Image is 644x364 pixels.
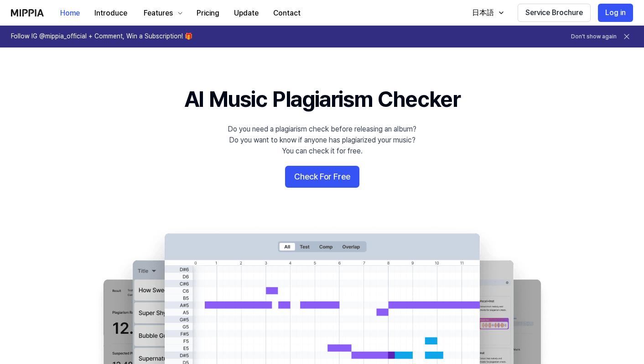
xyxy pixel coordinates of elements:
button: Don't show again [571,33,617,41]
button: Log in [598,4,633,22]
a: Home [53,0,87,26]
button: Pricing [189,4,227,22]
button: Service Brochure [518,4,591,22]
button: Update [227,4,266,22]
button: Contact [266,4,308,22]
button: Check For Free [285,166,359,188]
h1: Follow IG @mippia_official + Comment, Win a Subscription! 🎁 [11,32,192,41]
button: Introduce [87,4,135,22]
button: Features [135,4,189,22]
button: 日本語 [463,4,510,22]
div: 日本語 [470,7,496,18]
div: Do you need a plagiarism check before releasing an album? Do you want to know if anyone has plagi... [228,124,416,157]
h1: AI Music Plagiarism Checker [184,84,460,115]
button: Home [53,4,87,22]
img: logo [11,9,44,16]
div: Features [142,8,175,19]
a: Update [227,0,266,26]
